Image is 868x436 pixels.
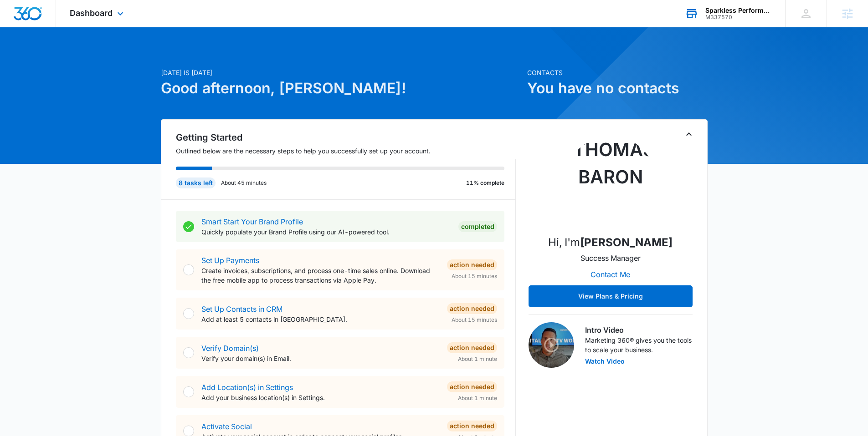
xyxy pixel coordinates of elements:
div: Action Needed [447,259,497,270]
h2: Getting Started [176,131,516,144]
h1: You have no contacts [527,77,708,99]
span: Dashboard [70,8,113,18]
span: About 1 minute [458,355,497,363]
p: Hi, I'm [548,234,673,251]
button: View Plans & Pricing [529,285,693,307]
p: Marketing 360® gives you the tools to scale your business. [585,335,693,355]
a: Activate Social [201,422,252,431]
h1: Good afternoon, [PERSON_NAME]! [161,77,522,99]
a: Set Up Contacts in CRM [201,304,282,314]
div: 8 tasks left [176,177,216,188]
a: Verify Domain(s) [201,344,259,353]
p: Success Manager [580,253,641,264]
span: About 15 minutes [452,272,497,280]
span: About 15 minutes [452,316,497,324]
img: Intro Video [529,322,574,368]
a: Add Location(s) in Settings [201,383,293,392]
p: Add at least 5 contacts in [GEOGRAPHIC_DATA]. [201,314,440,324]
div: Action Needed [447,381,497,392]
h3: Intro Video [585,324,693,335]
p: 11% complete [466,179,504,187]
div: Action Needed [447,303,497,314]
div: Action Needed [447,342,497,353]
a: Smart Start Your Brand Profile [201,217,303,226]
button: Watch Video [585,358,625,365]
div: account name [705,7,772,14]
p: Contacts [527,68,708,77]
div: Completed [458,221,497,232]
p: Create invoices, subscriptions, and process one-time sales online. Download the free mobile app t... [201,266,440,285]
div: account id [705,14,772,20]
button: Toggle Collapse [683,129,694,140]
a: Set Up Payments [201,256,259,265]
p: Add your business location(s) in Settings. [201,393,440,402]
p: [DATE] is [DATE] [161,68,522,77]
span: About 1 minute [458,394,497,402]
button: Contact Me [581,264,639,285]
strong: [PERSON_NAME] [580,236,673,249]
p: Quickly populate your Brand Profile using our AI-powered tool. [201,227,451,237]
img: Thomas Baron [565,136,656,227]
p: Verify your domain(s) in Email. [201,354,440,363]
div: Action Needed [447,421,497,431]
p: Outlined below are the necessary steps to help you successfully set up your account. [176,146,516,156]
p: About 45 minutes [221,179,267,187]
